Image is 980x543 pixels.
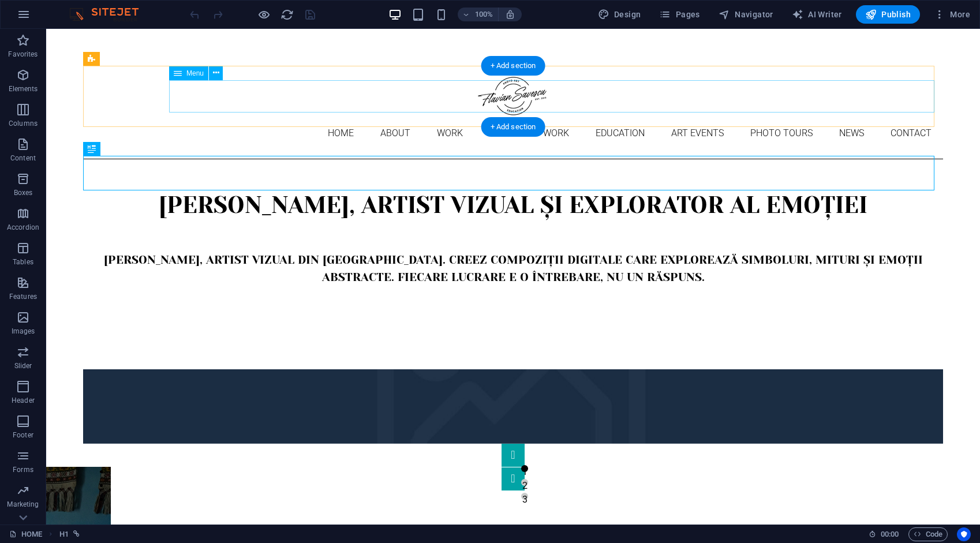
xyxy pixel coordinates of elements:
[957,527,971,541] button: Usercentrics
[59,527,80,541] nav: breadcrumb
[856,5,920,24] button: Publish
[9,84,38,93] p: Elements
[257,8,271,21] button: Click here to leave preview mode and continue editing
[481,56,545,76] div: + Add section
[73,531,80,537] i: This element is linked
[865,9,911,20] span: Publish
[475,450,482,457] button: 2
[481,117,545,137] div: + Add section
[475,436,482,443] button: 1
[934,9,970,20] span: More
[8,50,38,59] p: Favorites
[475,464,482,471] button: 3
[66,8,153,21] img: Editor Logo
[654,5,704,24] button: Pages
[186,70,204,77] span: Menu
[659,9,700,20] span: Pages
[12,327,35,336] p: Images
[7,223,39,232] p: Accordion
[10,153,36,163] p: Content
[7,500,39,509] p: Marketing
[13,465,33,474] p: Forms
[280,8,294,21] i: Reload page
[280,8,294,21] button: reload
[598,9,641,20] span: Design
[787,5,847,24] button: AI Writer
[14,361,32,370] p: Slider
[792,9,842,20] span: AI Writer
[714,5,778,24] button: Navigator
[12,396,35,405] p: Header
[505,9,515,20] i: On resize automatically adjust zoom level to fit chosen device.
[929,5,975,24] button: More
[9,527,42,541] a: Click to cancel selection. Double-click to open Pages
[881,527,899,541] span: 00 00
[9,292,37,301] p: Features
[593,5,646,24] div: Design (Ctrl+Alt+Y)
[59,527,69,541] span: Click to select. Double-click to edit
[869,527,899,541] h6: Session time
[13,430,33,440] p: Footer
[458,8,499,21] button: 100%
[719,9,773,20] span: Navigator
[889,530,891,538] span: :
[475,8,493,21] h6: 100%
[908,527,948,541] button: Code
[13,257,33,267] p: Tables
[37,415,897,462] a: 1/32/33/31
[9,119,38,128] p: Columns
[914,527,942,541] span: Code
[14,188,33,197] p: Boxes
[593,5,646,24] button: Design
